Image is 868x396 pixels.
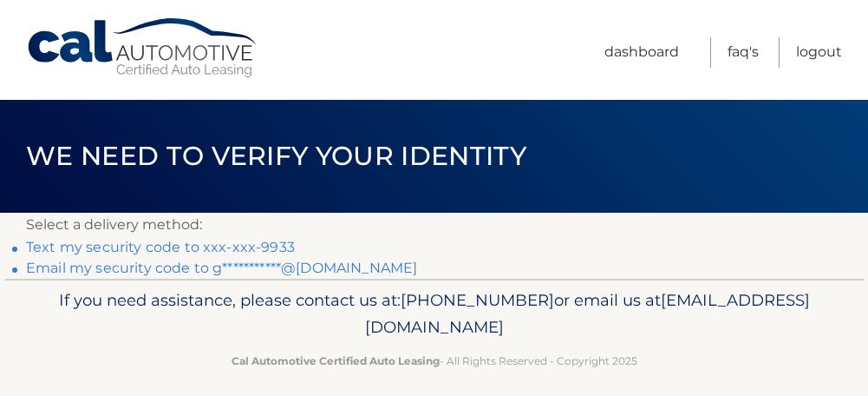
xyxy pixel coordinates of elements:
span: We need to verify your identity [26,140,526,172]
span: [PHONE_NUMBER] [401,290,554,310]
a: Dashboard [604,37,679,68]
strong: Cal Automotive Certified Auto Leasing [232,354,440,367]
p: - All Rights Reserved - Copyright 2025 [31,352,838,370]
a: Text my security code to xxx-xxx-9933 [26,239,295,255]
a: FAQ's [728,37,759,68]
p: Select a delivery method: [26,213,842,237]
a: Cal Automotive [26,17,260,79]
a: Logout [796,37,842,68]
p: If you need assistance, please contact us at: or email us at [31,287,838,342]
